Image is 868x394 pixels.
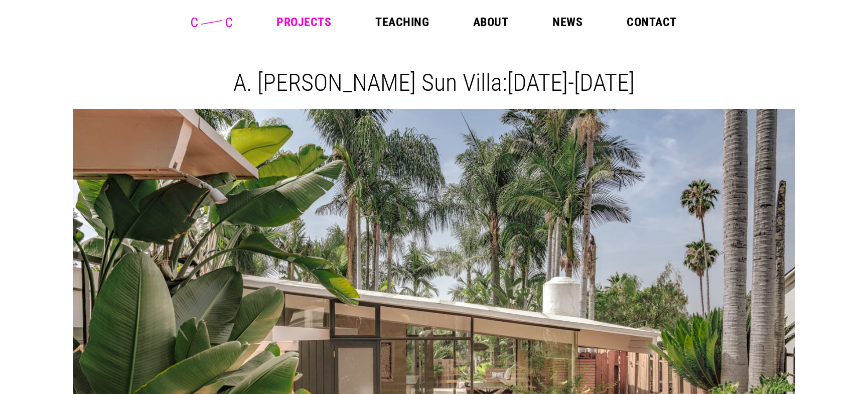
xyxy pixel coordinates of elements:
a: News [552,16,583,28]
a: About [473,16,508,28]
h1: A. [PERSON_NAME] Sun Villa:[DATE]-[DATE] [81,68,787,97]
a: Contact [627,16,676,28]
a: Projects [276,16,331,28]
a: Teaching [375,16,429,28]
nav: Main Menu [276,16,676,28]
